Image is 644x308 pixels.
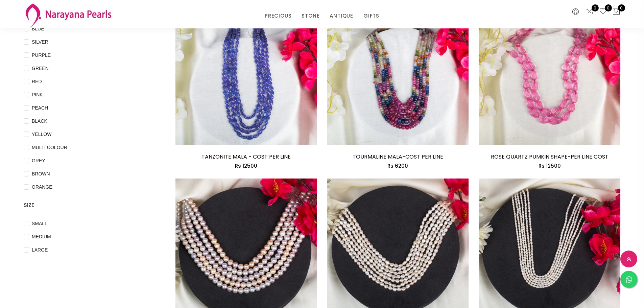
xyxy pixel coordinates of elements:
span: PEACH [29,104,51,112]
span: YELLOW [29,131,54,138]
span: GREY [29,157,48,164]
a: TANZONITE MALA - COST PER LINE [201,153,291,161]
span: 0 [592,4,599,11]
a: STONE [302,11,319,21]
span: Rs 12500 [235,162,257,169]
a: GIFTS [363,11,379,21]
a: ANTIQUE [330,11,353,21]
span: 0 [605,4,612,11]
span: RED [29,78,45,85]
a: 0 [586,7,594,16]
h4: SIZE [24,201,155,209]
span: BLUE [29,25,47,32]
span: ORANGE [29,183,55,191]
span: SILVER [29,38,51,46]
a: 0 [599,7,607,16]
a: ROSE QUARTZ PUMKIN SHAPE-PER LINE COST [491,153,609,161]
span: 0 [618,4,625,11]
span: BROWN [29,170,53,177]
span: SMALL [29,220,50,227]
span: MULTI COLOUR [29,144,70,151]
span: GREEN [29,65,51,72]
span: PINK [29,91,46,98]
button: 0 [612,7,620,16]
span: Rs 12500 [539,162,561,169]
a: TOURMALINE MALA-COST PER LINE [353,153,443,161]
a: PRECIOUS [265,11,291,21]
span: MEDIUM [29,233,54,240]
span: Rs 6200 [387,162,408,169]
span: PURPLE [29,51,53,59]
span: BLACK [29,117,50,125]
span: LARGE [29,246,50,254]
